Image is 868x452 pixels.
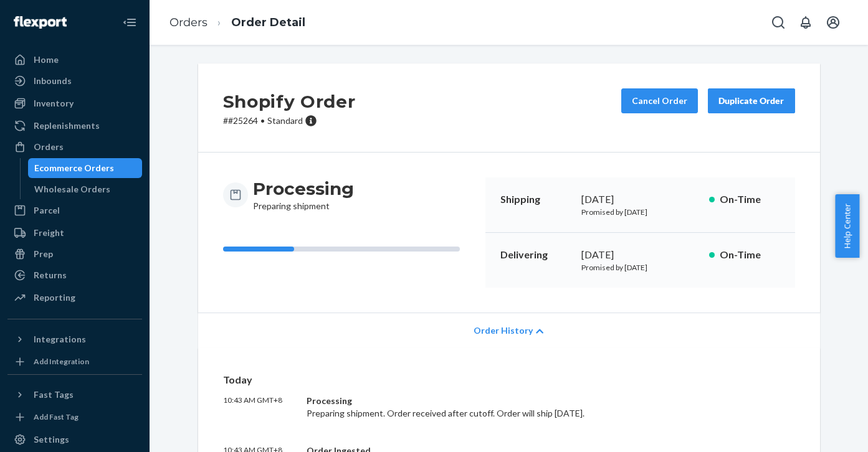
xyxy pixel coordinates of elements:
a: Home [7,50,142,70]
a: Freight [7,223,142,243]
div: Add Fast Tag [34,412,79,422]
button: Duplicate Order [708,88,795,113]
div: Parcel [34,204,60,217]
button: Open account menu [821,10,846,35]
div: [DATE] [581,192,699,207]
div: Settings [34,433,69,446]
button: Open notifications [793,10,818,35]
button: Help Center [835,194,859,258]
a: Ecommerce Orders [28,158,143,178]
a: Settings [7,430,142,450]
div: Returns [34,269,67,281]
button: Integrations [7,329,142,349]
span: Order History [474,324,533,337]
h3: Processing [253,177,354,200]
a: Parcel [7,200,142,220]
div: [DATE] [581,248,699,262]
a: Order Detail [231,16,305,29]
span: • [260,115,265,126]
a: Inbounds [7,71,142,91]
a: Orders [7,137,142,157]
a: Replenishments [7,116,142,136]
button: Cancel Order [621,88,698,113]
p: Promised by [DATE] [581,207,699,217]
p: On-Time [720,248,780,262]
p: Delivering [500,248,571,262]
div: Inventory [34,97,74,110]
h2: Shopify Order [223,88,356,115]
div: Freight [34,227,64,239]
a: Add Integration [7,354,142,369]
div: Fast Tags [34,388,74,401]
p: Today [223,373,795,387]
a: Wholesale Orders [28,179,143,199]
div: Preparing shipment. Order received after cutoff. Order will ship [DATE]. [307,395,675,420]
div: Preparing shipment [253,177,354,212]
div: Duplicate Order [718,95,785,107]
div: Prep [34,248,53,260]
div: Ecommerce Orders [34,162,114,174]
div: Integrations [34,333,86,346]
a: Inventory [7,93,142,113]
p: 10:43 AM GMT+8 [223,395,297,420]
div: Inbounds [34,75,72,87]
p: Promised by [DATE] [581,262,699,273]
span: Standard [267,115,303,126]
a: Orders [169,16,207,29]
p: # #25264 [223,115,356,127]
img: Flexport logo [14,16,67,29]
ol: breadcrumbs [160,4,315,41]
button: Open Search Box [766,10,791,35]
button: Fast Tags [7,385,142,405]
div: Wholesale Orders [34,183,110,195]
div: Add Integration [34,356,89,367]
div: Home [34,54,59,66]
a: Reporting [7,288,142,308]
button: Close Navigation [117,10,142,35]
p: On-Time [720,192,780,207]
div: Reporting [34,291,75,304]
p: Shipping [500,192,571,207]
a: Add Fast Tag [7,410,142,425]
div: Processing [307,395,675,407]
a: Returns [7,265,142,285]
a: Prep [7,244,142,264]
div: Orders [34,141,64,153]
div: Replenishments [34,120,100,132]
